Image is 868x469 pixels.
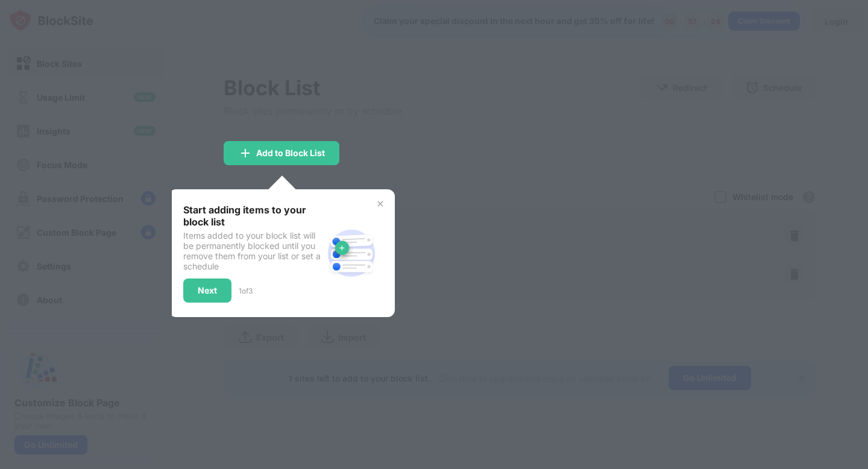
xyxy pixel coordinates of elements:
[198,286,217,295] div: Next
[239,286,253,295] div: 1 of 3
[376,199,385,209] img: x-button.svg
[183,204,322,228] div: Start adding items to your block list
[256,148,325,158] div: Add to Block List
[322,224,380,282] img: block-site.svg
[183,230,322,271] div: Items added to your block list will be permanently blocked until you remove them from your list o...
